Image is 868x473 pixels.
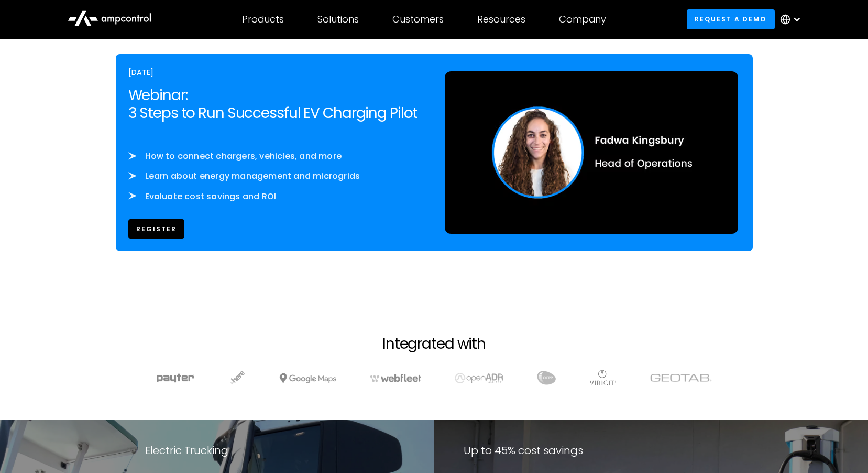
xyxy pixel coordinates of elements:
[477,14,525,25] div: Resources
[382,335,486,353] h2: Integrated with
[128,191,424,202] li: Evaluate cost savings and ROI
[128,67,424,78] div: [DATE]
[128,150,424,162] li: How to connect chargers, vehicles, and more
[242,14,284,25] div: Products
[128,138,424,150] p: ‍
[317,14,359,25] div: Solutions
[128,170,424,182] li: Learn about energy management and microgrids
[464,445,583,456] div: Up to 45% cost savings
[559,14,606,25] div: Company
[445,71,738,234] img: Webinar EV Charging with Ampcontrol
[687,9,775,29] a: Request a demo
[392,14,444,25] div: Customers
[128,87,424,122] h2: Webinar: 3 Steps to Run Successful EV Charging Pilot
[128,219,185,239] a: REgister
[145,445,228,456] div: Electric Trucking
